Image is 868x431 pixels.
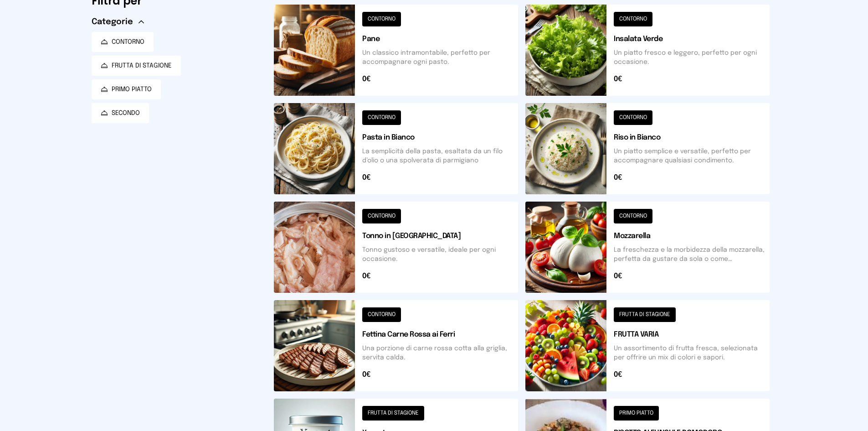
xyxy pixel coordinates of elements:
span: Categorie [92,16,133,28]
button: SECONDO [92,103,149,123]
button: PRIMO PIATTO [92,79,161,99]
span: PRIMO PIATTO [112,85,152,94]
span: CONTORNO [112,37,144,47]
span: SECONDO [112,109,140,118]
button: FRUTTA DI STAGIONE [92,56,181,76]
button: Categorie [92,16,144,28]
button: CONTORNO [92,32,154,52]
span: FRUTTA DI STAGIONE [112,61,172,70]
